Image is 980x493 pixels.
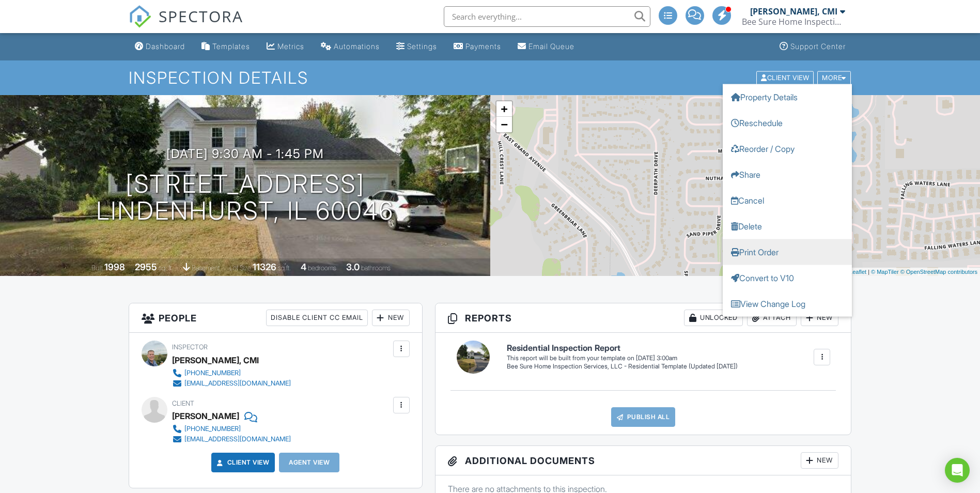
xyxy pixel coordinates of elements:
a: SPECTORA [129,14,243,36]
div: New [801,452,838,469]
span: Client [172,399,194,407]
a: View Change Log [723,290,852,316]
span: Inspector [172,343,208,351]
div: Unlocked [684,310,743,326]
a: Client View [755,73,816,81]
div: Settings [407,42,437,51]
a: Client View [215,457,270,468]
div: Support Center [790,42,846,51]
div: [PHONE_NUMBER] [184,425,241,433]
span: bedrooms [308,264,336,272]
h3: [DATE] 9:30 am - 1:45 pm [166,147,324,161]
div: This report will be built from your template on [DATE] 3:00am [507,354,738,362]
div: 4 [301,261,306,272]
a: Zoom in [496,101,512,117]
a: Cancel [723,187,852,213]
div: More [817,71,851,85]
a: Publish All [611,407,676,427]
span: sq.ft. [278,264,291,272]
a: [EMAIL_ADDRESS][DOMAIN_NAME] [172,378,291,389]
div: New [801,310,838,326]
div: Client View [756,71,814,85]
div: New [372,310,410,326]
div: Attach [747,310,797,326]
div: Bee Sure Home Inspection Svcs. [742,17,845,27]
a: © MapTiler [871,269,899,275]
a: Print Order [723,239,852,265]
span: sq. ft. [159,264,173,272]
div: Templates [212,42,250,51]
div: Open Intercom Messenger [945,458,970,483]
a: Property Details [723,84,852,110]
a: © OpenStreetMap contributors [900,269,977,275]
h3: People [129,303,422,333]
a: [PHONE_NUMBER] [172,424,291,434]
a: [PHONE_NUMBER] [172,368,291,378]
div: [PERSON_NAME] [172,408,239,424]
h1: [STREET_ADDRESS] Lindenhurst, IL 60046 [96,171,394,225]
a: Email Queue [514,37,579,56]
a: [EMAIL_ADDRESS][DOMAIN_NAME] [172,434,291,444]
span: | [868,269,869,275]
a: Reschedule [723,110,852,135]
span: SPECTORA [159,5,243,27]
span: − [501,118,507,131]
div: Dashboard [146,42,185,51]
a: Payments [449,37,505,56]
div: 2955 [135,261,157,272]
h3: Additional Documents [435,446,851,475]
span: bathrooms [361,264,391,272]
a: Settings [392,37,441,56]
div: 11326 [253,261,276,272]
span: + [501,102,507,115]
div: Automations [334,42,380,51]
a: Leaflet [843,269,866,275]
h6: Residential Inspection Report [507,344,738,353]
div: Disable Client CC Email [266,310,368,326]
a: Metrics [262,37,308,56]
a: Zoom out [496,117,512,132]
div: 3.0 [346,261,360,272]
span: basement [192,264,220,272]
a: Convert to V10 [723,265,852,290]
a: Delete [723,213,852,239]
a: Dashboard [131,37,189,56]
img: The Best Home Inspection Software - Spectora [129,5,151,28]
h1: Inspection Details [129,69,852,87]
div: [PHONE_NUMBER] [184,369,241,377]
a: Reorder / Copy [723,135,852,161]
h3: Reports [435,303,851,333]
div: Payments [465,42,501,51]
div: [PERSON_NAME], CMI [750,6,837,17]
span: Built [91,264,103,272]
a: Share [723,161,852,187]
a: Templates [197,37,254,56]
input: Search everything... [444,6,650,27]
a: Support Center [775,37,850,56]
div: [PERSON_NAME], CMI [172,352,259,368]
div: 1998 [104,261,125,272]
div: [EMAIL_ADDRESS][DOMAIN_NAME] [184,435,291,443]
div: Metrics [277,42,304,51]
div: [EMAIL_ADDRESS][DOMAIN_NAME] [184,379,291,388]
span: Lot Size [229,264,251,272]
div: Bee Sure Home Inspection Services, LLC - Residential Template (Updated [DATE]) [507,362,738,371]
a: Automations (Advanced) [317,37,384,56]
div: Email Queue [528,42,574,51]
